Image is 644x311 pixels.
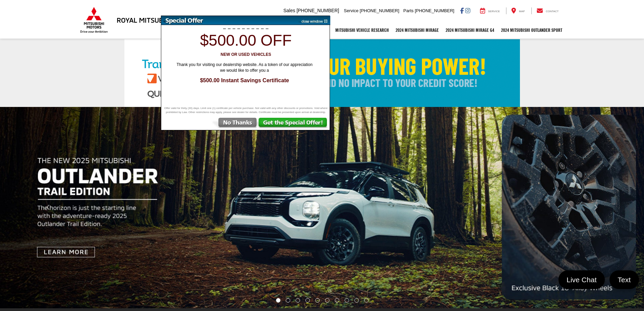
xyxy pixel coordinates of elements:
[163,106,329,114] span: Offer valid for thirty (30) days. Limit one (1) certificate per vehicle purchase. Not valid with ...
[531,7,564,14] a: Contact
[332,22,392,39] a: Mitsubishi Vehicle Research
[335,298,339,303] li: Go to slide number 7.
[506,7,530,14] a: Map
[117,16,176,24] h3: Royal Mitsubishi
[392,22,442,39] a: 2024 Mitsubishi Mirage
[283,8,295,13] span: Sales
[354,298,359,303] li: Go to slide number 9.
[315,298,320,303] li: Go to slide number 5.
[286,298,290,303] li: Go to slide number 2.
[364,298,368,303] li: Go to slide number 10.
[124,39,520,107] img: Check Your Buying Power
[498,22,566,39] a: 2024 Mitsubishi Outlander SPORT
[168,77,320,85] span: $500.00 Instant Savings Certificate
[465,8,470,13] a: Instagram: Click to visit our Instagram page
[296,298,300,303] li: Go to slide number 3.
[415,8,454,13] span: [PHONE_NUMBER]
[172,62,317,73] span: Thank you for visiting our dealership website. As a token of our appreciation we would like to of...
[79,7,109,33] img: Mitsubishi
[610,270,639,289] a: Text
[519,10,525,13] span: Map
[403,8,413,13] span: Parts
[360,8,399,13] span: [PHONE_NUMBER]
[614,275,634,284] span: Text
[488,10,500,13] span: Service
[563,275,600,284] span: Live Chat
[276,298,280,303] li: Go to slide number 1.
[296,16,330,25] img: close window
[211,118,258,130] img: No Thanks, Continue to Website
[306,298,310,303] li: Go to slide number 4.
[546,10,558,13] span: Contact
[558,270,605,289] a: Live Chat
[547,120,644,295] button: Click to view next picture.
[475,7,505,14] a: Service
[460,8,464,13] a: Facebook: Click to visit our Facebook page
[165,52,327,57] h3: New or Used Vehicles
[165,32,327,49] h1: $500.00 off
[442,22,498,39] a: 2024 Mitsubishi Mirage G4
[325,298,329,303] li: Go to slide number 6.
[296,8,339,13] span: [PHONE_NUMBER]
[161,16,296,25] img: Special Offer
[344,8,358,13] span: Service
[258,118,330,130] img: Get the Special Offer
[344,298,349,303] li: Go to slide number 8.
